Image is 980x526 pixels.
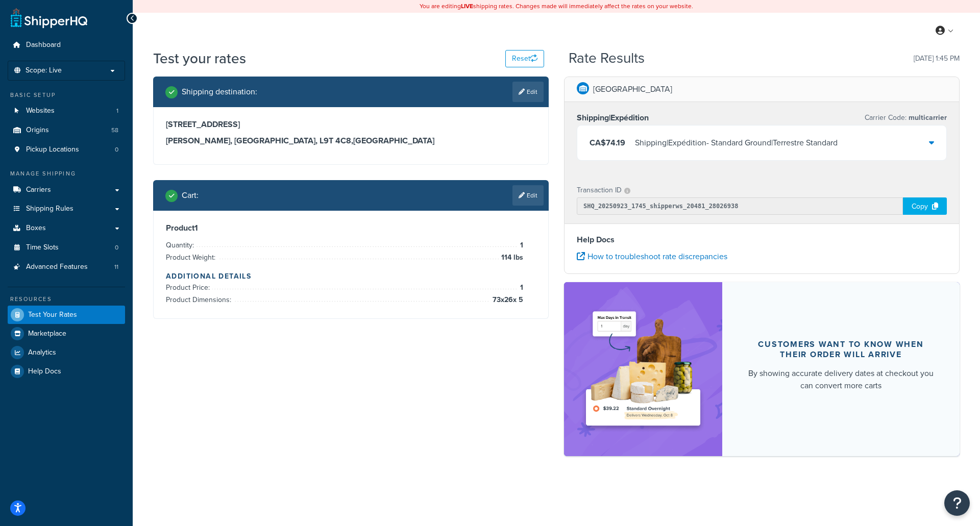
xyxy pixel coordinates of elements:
[166,240,197,251] span: Quantity:
[26,243,59,252] span: Time Slots
[569,51,645,66] h2: Rate Results
[8,199,125,218] a: Shipping Rules
[505,50,544,67] button: Reset
[577,113,649,123] h3: Shipping|Expédition
[593,82,672,96] p: [GEOGRAPHIC_DATA]
[166,271,536,282] h4: Additional Details
[8,91,125,99] div: Basic Setup
[166,119,536,130] h3: [STREET_ADDRESS]
[590,137,625,148] span: CA$74.19
[577,234,947,246] h4: Help Docs
[914,52,960,66] p: [DATE] 1:45 PM
[8,181,125,199] a: Carriers
[26,41,61,49] span: Dashboard
[8,121,125,140] li: Origins
[26,145,79,154] span: Pickup Locations
[8,102,125,120] a: Websites1
[166,282,212,293] span: Product Price:
[116,107,118,115] span: 1
[26,224,46,233] span: Boxes
[635,136,838,150] div: Shipping|Expédition - Standard Ground|Terrestre Standard
[8,121,125,140] a: Origins58
[577,183,622,197] p: Transaction ID
[8,258,125,277] li: Advanced Features
[8,219,125,238] a: Boxes
[8,102,125,120] li: Websites
[8,238,125,257] li: Time Slots
[166,294,234,305] span: Product Dimensions:
[518,282,523,294] span: 1
[166,136,536,146] h3: [PERSON_NAME], [GEOGRAPHIC_DATA], L9T 4C8 , [GEOGRAPHIC_DATA]
[111,126,118,135] span: 58
[26,263,88,271] span: Advanced Features
[461,2,473,11] b: LIVE
[28,348,56,357] span: Analytics
[153,48,246,68] h1: Test your rates
[490,294,523,306] span: 73 x 26 x 5
[26,126,49,135] span: Origins
[28,311,77,319] span: Test Your Rates
[8,140,125,159] a: Pickup Locations0
[512,185,544,206] a: Edit
[166,252,218,263] span: Product Weight:
[747,367,935,392] div: By showing accurate delivery dates at checkout you can convert more carts
[906,112,947,123] span: multicarrier
[8,306,125,324] a: Test Your Rates
[115,243,118,252] span: 0
[8,258,125,277] a: Advanced Features11
[114,263,118,271] span: 11
[8,36,125,55] a: Dashboard
[28,367,61,376] span: Help Docs
[8,295,125,304] div: Resources
[903,197,947,215] div: Copy
[512,82,544,102] a: Edit
[26,186,51,194] span: Carriers
[8,140,125,159] li: Pickup Locations
[518,239,523,252] span: 1
[8,362,125,381] a: Help Docs
[944,490,970,516] button: Open Resource Center
[747,339,935,360] div: Customers want to know when their order will arrive
[166,223,536,233] h3: Product 1
[865,111,947,125] p: Carrier Code:
[28,330,66,338] span: Marketplace
[499,252,523,264] span: 114 lbs
[26,107,55,115] span: Websites
[8,343,125,362] a: Analytics
[8,324,125,343] a: Marketplace
[577,251,727,262] a: How to troubleshoot rate discrepancies
[579,297,707,441] img: feature-image-ddt-36eae7f7280da8017bfb280eaccd9c446f90b1fe08728e4019434db127062ab4.png
[26,205,73,213] span: Shipping Rules
[8,169,125,178] div: Manage Shipping
[115,145,118,154] span: 0
[182,191,199,200] h2: Cart :
[8,238,125,257] a: Time Slots0
[26,66,62,75] span: Scope: Live
[182,87,257,96] h2: Shipping destination :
